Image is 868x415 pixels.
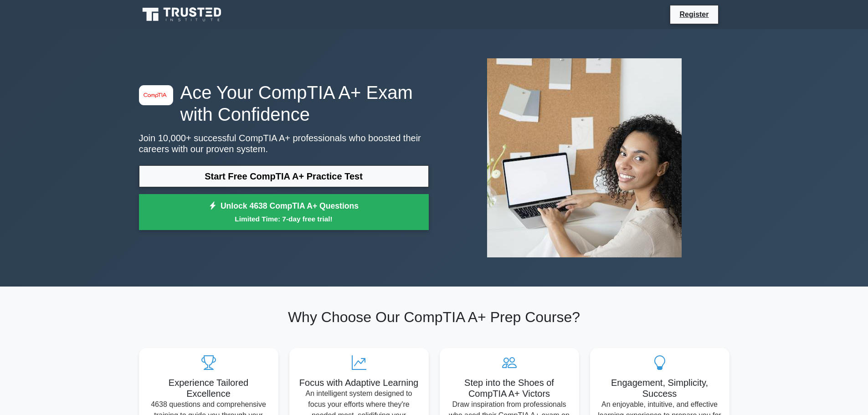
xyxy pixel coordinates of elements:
[297,377,421,388] h5: Focus with Adaptive Learning
[674,9,714,20] a: Register
[146,377,271,399] h5: Experience Tailored Excellence
[139,82,429,125] h1: Ace Your CompTIA A+ Exam with Confidence
[150,214,417,224] small: Limited Time: 7-day free trial!
[597,377,722,399] h5: Engagement, Simplicity, Success
[139,194,429,231] a: Unlock 4638 CompTIA A+ QuestionsLimited Time: 7-day free trial!
[139,165,429,187] a: Start Free CompTIA A+ Practice Test
[139,308,729,326] h2: Why Choose Our CompTIA A+ Prep Course?
[139,133,429,154] p: Join 10,000+ successful CompTIA A+ professionals who boosted their careers with our proven system.
[447,377,572,399] h5: Step into the Shoes of CompTIA A+ Victors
